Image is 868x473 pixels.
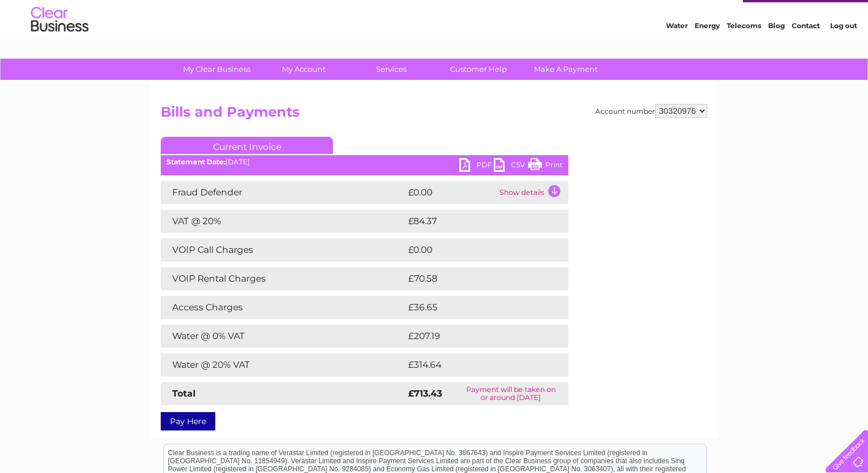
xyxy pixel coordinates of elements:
[161,353,405,376] td: Water @ 20% VAT
[652,6,731,20] a: 0333 014 3131
[666,49,688,57] a: Water
[405,239,542,262] td: £0.00
[528,158,563,175] a: Print
[518,59,613,80] a: Make A Payment
[172,388,196,399] strong: Total
[453,382,568,405] td: Payment will be taken on or around [DATE]
[161,181,405,204] td: Fraud Defender
[161,104,707,126] h2: Bills and Payments
[459,158,494,175] a: PDF
[164,6,706,56] div: Clear Business is a trading name of Verastar Limited (registered in [GEOGRAPHIC_DATA] No. 3667643...
[161,137,333,154] a: Current Invoice
[727,49,761,57] a: Telecoms
[768,49,785,57] a: Blog
[161,296,405,319] td: Access Charges
[161,239,405,262] td: VOIP Call Charges
[405,325,547,348] td: £207.19
[792,49,820,57] a: Contact
[431,59,526,80] a: Customer Help
[405,210,545,233] td: £84.37
[405,267,545,290] td: £70.58
[161,325,405,348] td: Water @ 0% VAT
[408,388,442,399] strong: £713.43
[497,181,568,204] td: Show details
[405,296,545,319] td: £36.65
[344,59,439,80] a: Services
[169,59,264,80] a: My Clear Business
[494,158,528,175] a: CSV
[405,181,497,204] td: £0.00
[161,412,215,430] a: Pay Here
[595,104,707,118] div: Account number
[30,30,89,65] img: logo.png
[830,49,857,57] a: Log out
[257,59,351,80] a: My Account
[161,158,568,166] div: [DATE]
[161,210,405,233] td: VAT @ 20%
[166,157,226,166] b: Statement Date:
[161,267,405,290] td: VOIP Rental Charges
[695,49,720,57] a: Energy
[405,353,548,376] td: £314.64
